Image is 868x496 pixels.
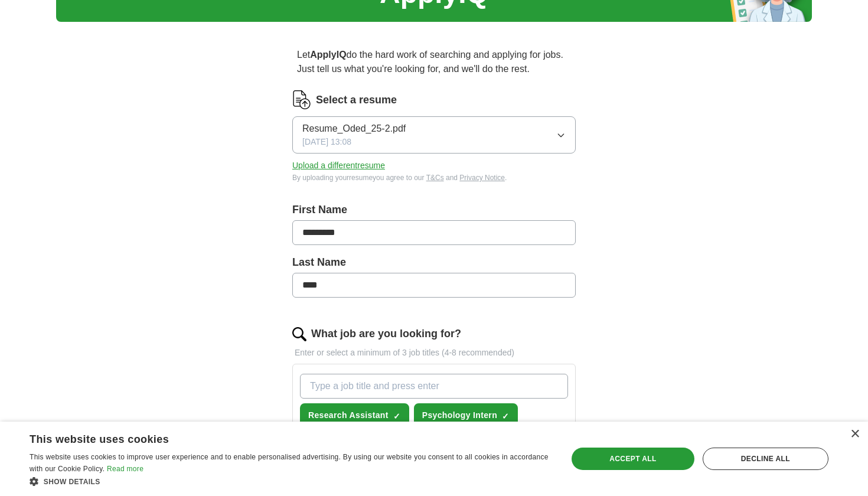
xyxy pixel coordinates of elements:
img: search.png [292,327,306,341]
span: [DATE] 13:08 [302,136,351,148]
p: Let do the hard work of searching and applying for jobs. Just tell us what you're looking for, an... [292,43,576,81]
div: This website uses cookies [30,429,522,446]
span: This website uses cookies to improve user experience and to enable personalised advertising. By u... [30,453,549,473]
label: Last Name [292,254,576,270]
span: Resume_Oded_25-2.pdf [302,122,406,136]
label: Select a resume [316,92,397,108]
strong: ApplyIQ [310,50,346,60]
div: Close [850,430,859,439]
label: What job are you looking for? [311,326,461,342]
input: Type a job title and press enter [300,374,568,399]
div: Show details [30,475,552,487]
button: Research Assistant✓ [300,403,409,428]
button: Psychology Intern✓ [414,403,518,428]
span: Research Assistant [308,409,389,422]
a: Privacy Notice [459,174,505,182]
button: Upload a differentresume [292,159,385,172]
div: Accept all [572,448,694,470]
a: T&Cs [426,174,444,182]
a: Read more, opens a new window [107,465,143,473]
div: Decline all [703,448,828,470]
p: Enter or select a minimum of 3 job titles (4-8 recommended) [292,347,576,359]
label: First Name [292,202,576,218]
span: Psychology Intern [422,409,497,422]
span: ✓ [393,412,400,421]
div: By uploading your resume you agree to our and . [292,172,576,183]
button: Resume_Oded_25-2.pdf[DATE] 13:08 [292,116,576,154]
span: ✓ [502,412,509,421]
span: Show details [44,478,100,486]
img: CV Icon [292,90,311,109]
